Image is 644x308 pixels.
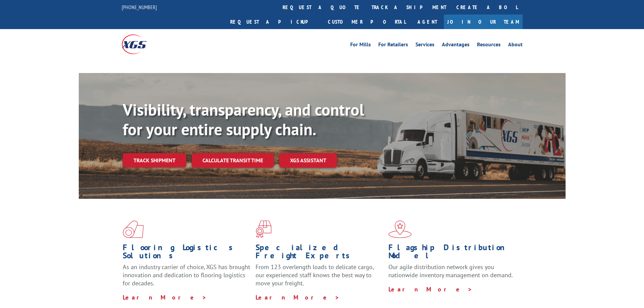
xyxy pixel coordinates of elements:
[350,42,371,49] a: For Mills
[388,243,516,263] h1: Flagship Distribution Model
[411,15,444,29] a: Agent
[378,42,408,49] a: For Retailers
[256,263,383,293] p: From 123 overlength loads to delicate cargo, our experienced staff knows the best way to move you...
[192,153,274,168] a: Calculate transit time
[444,15,523,29] a: Join Our Team
[123,220,144,238] img: xgs-icon-total-supply-chain-intelligence-red
[123,243,251,263] h1: Flooring Logistics Solutions
[123,263,250,287] span: As an industry carrier of choice, XGS has brought innovation and dedication to flooring logistics...
[123,99,364,140] b: Visibility, transparency, and control for your entire supply chain.
[122,4,157,10] a: [PHONE_NUMBER]
[123,153,186,167] a: Track shipment
[256,220,271,238] img: xgs-icon-focused-on-flooring-red
[388,263,513,279] span: Our agile distribution network gives you nationwide inventory management on demand.
[279,153,337,168] a: XGS ASSISTANT
[225,15,323,29] a: Request a pickup
[477,42,501,49] a: Resources
[508,42,523,49] a: About
[323,15,411,29] a: Customer Portal
[123,293,207,301] a: Learn More >
[442,42,470,49] a: Advantages
[388,220,412,238] img: xgs-icon-flagship-distribution-model-red
[256,293,340,301] a: Learn More >
[388,285,473,293] a: Learn More >
[415,42,434,49] a: Services
[256,243,383,263] h1: Specialized Freight Experts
